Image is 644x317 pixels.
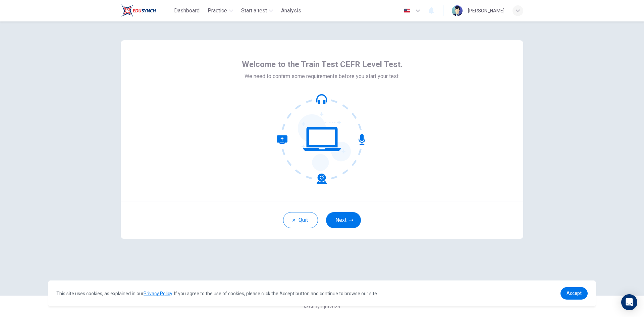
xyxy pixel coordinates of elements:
span: Analysis [281,7,301,15]
button: Analysis [278,5,304,17]
span: This site uses cookies, as explained in our . If you agree to the use of cookies, please click th... [56,291,378,296]
span: Accept [567,291,582,296]
div: Open Intercom Messenger [621,294,637,310]
button: Dashboard [171,5,202,17]
div: cookieconsent [48,280,596,306]
button: Practice [205,5,236,17]
span: Dashboard [174,7,200,15]
img: Profile picture [452,5,463,16]
button: Start a test [238,5,276,17]
a: Privacy Policy [144,291,172,296]
img: en [403,8,411,13]
span: Start a test [241,7,267,15]
a: dismiss cookie message [560,287,588,300]
span: Welcome to the Train Test CEFR Level Test. [242,59,402,70]
button: Next [326,212,361,228]
div: [PERSON_NAME] [468,7,504,15]
img: Train Test logo [121,4,156,17]
span: Practice [208,7,227,15]
a: Train Test logo [121,4,171,17]
span: We need to confirm some requirements before you start your test. [245,72,399,80]
span: © Copyright 2025 [304,304,340,309]
button: Quit [283,212,318,228]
